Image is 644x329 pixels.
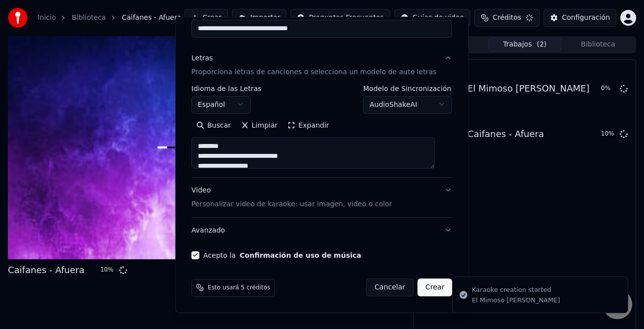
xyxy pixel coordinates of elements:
label: Idioma de las Letras [191,85,262,92]
label: Acepto la [203,251,361,258]
button: VideoPersonalizar video de karaoke: usar imagen, video o color [191,177,452,217]
button: Cancelar [367,279,414,296]
div: LetrasProporciona letras de canciones o selecciona un modelo de auto letras [191,85,452,177]
button: Limpiar [236,117,282,133]
button: Buscar [191,117,236,133]
button: Expandir [283,117,334,133]
button: Crear [417,279,452,296]
p: Personalizar video de karaoke: usar imagen, video o color [191,199,392,209]
label: Modelo de Sincronización [364,85,453,92]
button: LetrasProporciona letras de canciones o selecciona un modelo de auto letras [191,45,452,85]
div: Letras [191,53,213,63]
div: Video [191,185,392,209]
p: Proporciona letras de canciones o selecciona un modelo de auto letras [191,67,436,77]
button: Avanzado [191,217,452,243]
button: Acepto la [240,251,362,258]
span: Esto usará 5 créditos [208,283,270,291]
